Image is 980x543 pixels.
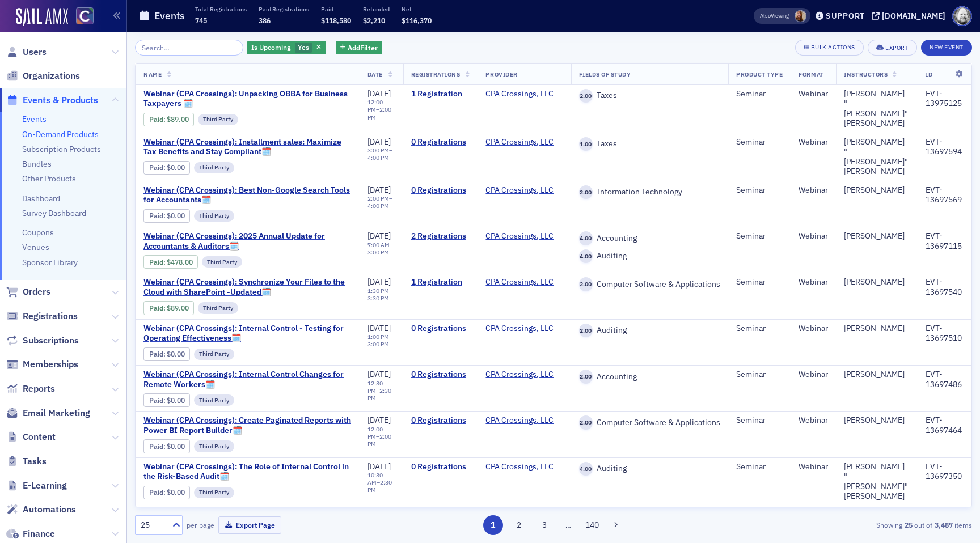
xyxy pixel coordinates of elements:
[485,277,554,287] a: CPA Crossings, LLC
[760,12,771,19] div: Also
[6,431,56,443] a: Content
[149,350,163,358] a: Paid
[348,43,378,53] span: Add Filter
[22,144,101,154] a: Subscription Products
[799,185,828,196] div: Webinar
[23,94,98,107] span: Events & Products
[411,370,470,380] a: 0 Registrations
[143,161,190,175] div: Paid: 0 - $0
[167,211,185,220] span: $0.00
[367,287,389,295] time: 1:30 PM
[811,44,855,50] div: Bulk Actions
[844,277,905,287] a: [PERSON_NAME]
[149,488,167,497] span: :
[367,70,383,78] span: Date
[736,462,783,472] div: Seminar
[167,488,185,497] span: $0.00
[367,105,391,121] time: 2:00 PM
[6,407,90,419] a: Email Marketing
[23,334,79,347] span: Subscriptions
[509,515,529,535] button: 2
[593,325,627,336] span: Auditing
[579,185,593,200] span: 2.00
[143,347,190,361] div: Paid: 0 - $0
[579,231,593,245] span: 4.00
[367,195,395,210] div: –
[579,277,593,291] span: 2.00
[926,324,964,343] div: EVT-13697510
[143,185,352,205] span: Webinar (CPA Crossings): Best Non-Google Search Tools for Accountants🗓️
[367,287,395,302] div: –
[247,41,326,55] div: Yes
[198,302,238,313] div: Third Party
[411,89,470,99] a: 1 Registration
[6,334,79,347] a: Subscriptions
[579,324,593,338] span: 2.00
[22,257,78,268] a: Sponsor Library
[485,277,557,287] span: CPA Crossings, LLC
[485,462,557,472] span: CPA Crossings, LLC
[143,462,352,482] a: Webinar (CPA Crossings): The Role of Internal Control in the Risk-Based Audit🗓️
[367,415,391,425] span: [DATE]
[22,173,76,184] a: Other Products
[593,234,637,244] span: Accounting
[367,471,383,486] time: 10:30 AM
[701,520,972,530] div: Showing out of items
[367,333,389,341] time: 1:00 PM
[736,324,783,334] div: Seminar
[367,202,389,210] time: 4:00 PM
[411,137,470,147] a: 0 Registrations
[411,324,470,334] a: 0 Registrations
[736,89,783,99] div: Seminar
[194,394,234,406] div: Third Party
[135,40,243,56] input: Search…
[485,185,557,196] span: CPA Crossings, LLC
[593,372,637,382] span: Accounting
[367,98,383,113] time: 12:00 PM
[844,89,910,129] a: [PERSON_NAME] "[PERSON_NAME]" [PERSON_NAME]
[167,442,185,451] span: $0.00
[23,480,67,492] span: E-Learning
[22,227,54,237] a: Coupons
[143,113,194,126] div: Paid: 1 - $8900
[799,137,828,147] div: Webinar
[149,396,167,405] span: :
[593,251,627,261] span: Auditing
[143,415,352,435] span: Webinar (CPA Crossings): Create Paginated Reports with Power BI Report Builder🗓️
[6,46,47,58] a: Users
[760,12,789,20] span: Viewing
[149,115,163,124] a: Paid
[23,431,56,443] span: Content
[367,472,395,494] div: –
[321,16,351,25] span: $118,580
[143,324,352,343] a: Webinar (CPA Crossings): Internal Control - Testing for Operating Effectiveness🗓️
[149,488,163,497] a: Paid
[844,231,905,241] div: [PERSON_NAME]
[367,387,391,402] time: 2:30 PM
[259,16,271,25] span: 386
[143,231,352,251] a: Webinar (CPA Crossings): 2025 Annual Update for Accountants & Auditors🗓️
[932,520,954,530] strong: 3,487
[6,94,98,107] a: Events & Products
[149,350,167,358] span: :
[16,8,68,26] img: SailAMX
[367,340,389,348] time: 3:00 PM
[844,415,905,426] a: [PERSON_NAME]
[593,91,617,101] span: Taxes
[593,279,720,290] span: Computer Software & Applications
[367,185,391,195] span: [DATE]
[194,440,234,452] div: Third Party
[593,464,627,474] span: Auditing
[926,70,932,78] span: ID
[736,415,783,426] div: Seminar
[259,5,309,13] p: Paid Registrations
[149,304,167,312] span: :
[485,185,554,196] a: CPA Crossings, LLC
[844,137,910,177] div: [PERSON_NAME] "[PERSON_NAME]" [PERSON_NAME]
[367,147,395,162] div: –
[579,137,593,151] span: 1.00
[367,380,395,402] div: –
[23,407,90,419] span: Email Marketing
[485,137,554,147] a: CPA Crossings, LLC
